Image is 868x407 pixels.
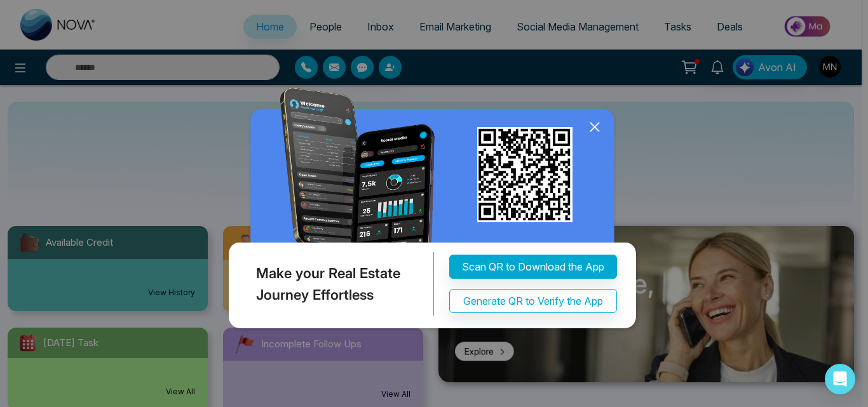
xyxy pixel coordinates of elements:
[825,364,855,394] div: Open Intercom Messenger
[449,255,617,279] button: Scan QR to Download the App
[449,289,617,313] button: Generate QR to Verify the App
[477,127,573,222] img: qr_for_download_app.png
[226,88,642,335] img: QRModal
[226,252,434,316] div: Make your Real Estate Journey Effortless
